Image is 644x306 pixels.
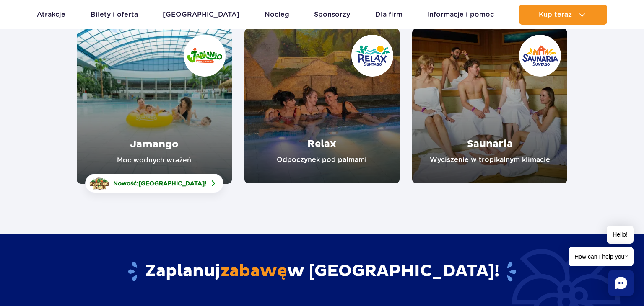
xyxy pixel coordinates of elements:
[244,28,400,183] a: Relax
[113,179,206,188] span: Nowość: !
[77,28,232,184] a: Jamango
[77,261,568,283] h2: Zaplanuj w [GEOGRAPHIC_DATA]!
[163,5,239,25] a: [GEOGRAPHIC_DATA]
[265,5,289,25] a: Nocleg
[608,270,634,296] div: Chat
[607,226,634,244] span: Hello!
[37,5,65,25] a: Atrakcje
[539,11,572,18] span: Kup teraz
[85,174,223,193] a: Nowość:[GEOGRAPHIC_DATA]!
[91,5,138,25] a: Bilety i oferta
[569,247,634,266] span: How can I help you?
[427,5,494,25] a: Informacje i pomoc
[138,180,205,187] span: [GEOGRAPHIC_DATA]
[412,28,567,183] a: Saunaria
[519,5,607,25] button: Kup teraz
[221,261,287,282] span: zabawę
[314,5,350,25] a: Sponsorzy
[375,5,402,25] a: Dla firm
